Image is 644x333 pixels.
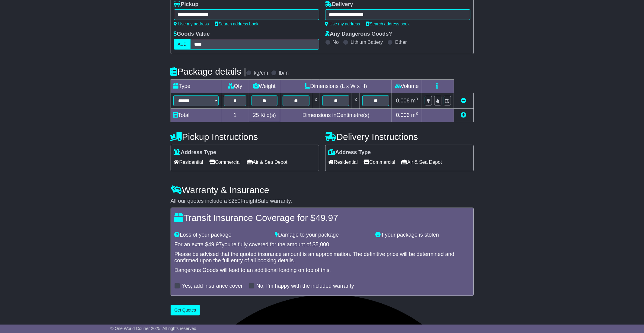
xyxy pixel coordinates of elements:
a: Search address book [215,21,258,26]
div: All our quotes include a $ FreightSafe warranty. [171,198,474,205]
label: Lithium Battery [351,39,383,45]
h4: Delivery Instructions [325,132,474,142]
h4: Package details | [171,66,246,76]
td: Kilo(s) [249,109,280,122]
span: 250 [232,198,241,204]
span: 5,000 [316,241,329,247]
label: Delivery [325,1,353,8]
span: 0.006 [396,112,410,118]
label: Other [395,39,407,45]
span: Residential [328,157,358,167]
td: Dimensions in Centimetre(s) [280,109,392,122]
label: Yes, add insurance cover [182,283,243,289]
td: Dimensions (L x W x H) [280,80,392,93]
button: Get Quotes [171,305,200,315]
span: 49.97 [316,213,338,223]
span: 49.97 [208,241,222,247]
div: For an extra $ you're fully covered for the amount of $ . [175,241,470,248]
a: Search address book [366,21,410,26]
label: Address Type [328,149,371,156]
span: m [411,112,418,118]
div: If your package is stolen [372,232,473,238]
span: Commercial [209,157,241,167]
td: Volume [392,80,422,93]
span: m [411,98,418,104]
label: Pickup [174,1,199,8]
td: Qty [221,80,249,93]
label: No, I'm happy with the included warranty [256,283,354,289]
span: 0.006 [396,98,410,104]
label: lb/in [279,70,289,76]
a: Use my address [325,21,360,26]
sup: 3 [416,111,418,116]
div: Loss of your package [171,232,272,238]
span: Residential [174,157,203,167]
label: kg/cm [254,70,268,76]
div: Damage to your package [272,232,372,238]
span: Air & Sea Depot [247,157,287,167]
label: AUD [174,39,191,50]
td: 1 [221,109,249,122]
a: Remove this item [461,98,466,104]
span: Air & Sea Depot [401,157,442,167]
label: No [333,39,339,45]
td: x [352,93,360,109]
td: x [312,93,320,109]
span: © One World Courier 2025. All rights reserved. [111,326,198,331]
td: Total [171,109,221,122]
span: Commercial [364,157,395,167]
div: Dangerous Goods will lead to an additional loading on top of this. [175,267,470,274]
h4: Pickup Instructions [171,132,319,142]
td: Type [171,80,221,93]
a: Use my address [174,21,209,26]
sup: 3 [416,97,418,101]
label: Address Type [174,149,216,156]
label: Goods Value [174,31,210,37]
label: Any Dangerous Goods? [325,31,392,37]
td: Weight [249,80,280,93]
h4: Warranty & Insurance [171,185,474,195]
h4: Transit Insurance Coverage for $ [175,213,470,223]
a: Add new item [461,112,466,118]
div: Please be advised that the quoted insurance amount is an approximation. The definitive price will... [175,251,470,264]
span: 25 [253,112,259,118]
